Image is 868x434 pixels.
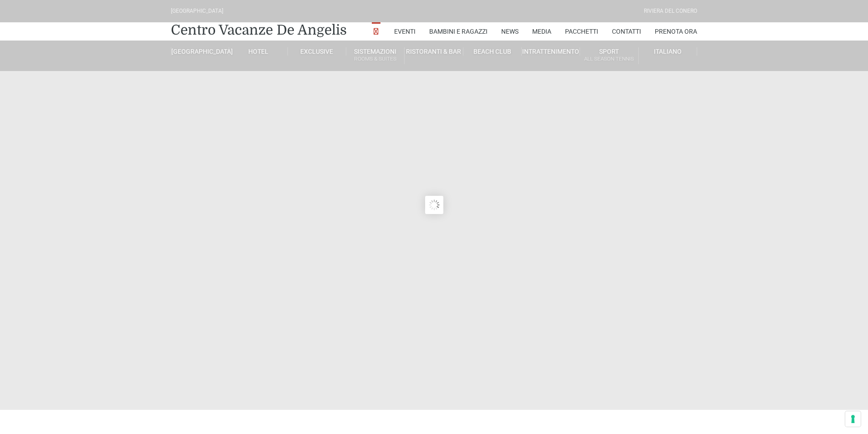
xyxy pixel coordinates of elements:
a: Prenota Ora [655,22,697,41]
span: Italiano [654,48,682,55]
a: Media [532,22,551,41]
button: Le tue preferenze relative al consenso per le tecnologie di tracciamento [845,411,861,427]
a: Eventi [394,22,416,41]
a: SportAll Season Tennis [580,47,638,64]
small: All Season Tennis [580,55,638,63]
a: Bambini e Ragazzi [429,22,488,41]
a: News [501,22,519,41]
small: Rooms & Suites [346,55,404,63]
a: Exclusive [288,47,346,56]
a: SistemazioniRooms & Suites [346,47,405,64]
a: Beach Club [463,47,522,56]
div: Riviera Del Conero [644,7,697,15]
a: Ristoranti & Bar [405,47,463,56]
a: Intrattenimento [522,47,580,56]
a: Hotel [229,47,288,56]
a: [GEOGRAPHIC_DATA] [171,47,229,56]
a: Centro Vacanze De Angelis [171,21,347,39]
div: [GEOGRAPHIC_DATA] [171,7,223,15]
a: Pacchetti [565,22,598,41]
a: Italiano [639,47,697,56]
a: Contatti [612,22,641,41]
